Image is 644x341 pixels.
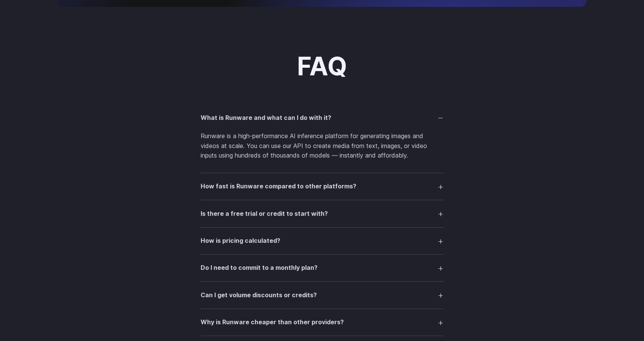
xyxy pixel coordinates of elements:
h3: How fast is Runware compared to other platforms? [201,182,356,191]
h3: How is pricing calculated? [201,236,280,246]
p: Runware is a high-performance AI inference platform for generating images and videos at scale. Yo... [201,131,444,161]
summary: Is there a free trial or credit to start with? [201,206,444,221]
summary: How fast is Runware compared to other platforms? [201,179,444,194]
h3: Do I need to commit to a monthly plan? [201,263,318,273]
summary: What is Runware and what can I do with it? [201,111,444,125]
h3: Can I get volume discounts or credits? [201,290,317,300]
h2: FAQ [297,53,347,80]
summary: Why is Runware cheaper than other providers? [201,315,444,330]
summary: How is pricing calculated? [201,234,444,248]
h3: What is Runware and what can I do with it? [201,113,331,123]
h3: Why is Runware cheaper than other providers? [201,317,344,327]
summary: Can I get volume discounts or credits? [201,288,444,302]
summary: Do I need to commit to a monthly plan? [201,261,444,275]
h3: Is there a free trial or credit to start with? [201,209,328,219]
